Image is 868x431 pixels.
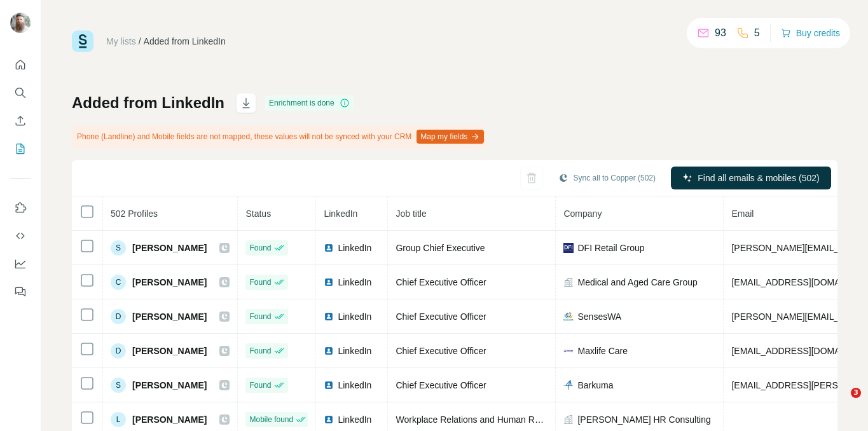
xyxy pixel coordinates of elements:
button: Use Surfe API [10,224,31,247]
h1: Added from LinkedIn [72,93,224,113]
button: Sync all to Copper (502) [549,168,665,188]
span: Barkuma [577,379,613,392]
button: Feedback [10,280,31,303]
span: Group Chief Executive [396,243,485,253]
span: [PERSON_NAME] [132,413,207,426]
span: Found [249,345,271,357]
div: C [111,275,126,290]
span: Found [249,380,271,391]
button: Map my fields [417,130,484,144]
span: Status [245,209,271,219]
button: Quick start [10,53,31,76]
img: Surfe Logo [72,31,93,52]
img: company-logo [563,380,574,390]
button: Enrich CSV [10,109,31,132]
p: 5 [754,25,760,41]
span: Email [731,209,754,219]
span: [PERSON_NAME] [132,345,207,357]
span: Job title [396,209,426,219]
div: L [111,412,126,427]
div: Added from LinkedIn [144,35,226,48]
button: My lists [10,137,31,160]
span: SensesWA [577,310,621,323]
iframe: Intercom live chat [825,388,855,418]
span: LinkedIn [338,379,371,392]
button: Search [10,81,31,104]
span: Chief Executive Officer [396,277,486,287]
span: Workplace Relations and Human Resources Professional [396,414,622,425]
button: Use Surfe on LinkedIn [10,196,31,219]
span: Company [563,209,602,219]
span: DFI Retail Group [577,242,644,254]
div: S [111,240,126,256]
span: Found [249,311,271,322]
button: Buy credits [781,24,840,42]
img: LinkedIn logo [324,311,334,322]
div: Phone (Landline) and Mobile fields are not mapped, these values will not be synced with your CRM [72,126,486,147]
img: LinkedIn logo [324,414,334,425]
span: Find all emails & mobiles (502) [698,172,819,184]
span: Mobile found [249,414,293,425]
img: LinkedIn logo [324,277,334,287]
img: LinkedIn logo [324,346,334,356]
span: Medical and Aged Care Group [577,276,697,289]
button: Dashboard [10,252,31,275]
span: [PERSON_NAME] [132,242,207,254]
div: D [111,343,126,359]
img: company-logo [563,346,574,356]
span: [PERSON_NAME] [132,379,207,392]
span: LinkedIn [338,345,371,357]
li: / [139,35,141,48]
span: LinkedIn [338,413,371,426]
img: Avatar [10,13,31,33]
span: LinkedIn [338,242,371,254]
span: LinkedIn [338,276,371,289]
span: [PERSON_NAME] [132,310,207,323]
span: Maxlife Care [577,345,628,357]
img: company-logo [563,243,574,253]
p: 93 [715,25,726,41]
span: Chief Executive Officer [396,380,486,390]
img: LinkedIn logo [324,380,334,390]
span: Chief Executive Officer [396,346,486,356]
span: Found [249,277,271,288]
span: [PERSON_NAME] [132,276,207,289]
div: Enrichment is done [265,95,354,111]
span: LinkedIn [338,310,371,323]
span: [PERSON_NAME] HR Consulting [577,413,710,426]
span: 502 Profiles [111,209,158,219]
span: LinkedIn [324,209,357,219]
a: My lists [106,36,136,46]
span: Found [249,242,271,254]
div: D [111,309,126,324]
img: LinkedIn logo [324,243,334,253]
div: S [111,378,126,393]
span: 3 [851,388,861,398]
button: Find all emails & mobiles (502) [671,167,831,189]
img: company-logo [563,311,574,322]
span: Chief Executive Officer [396,311,486,322]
